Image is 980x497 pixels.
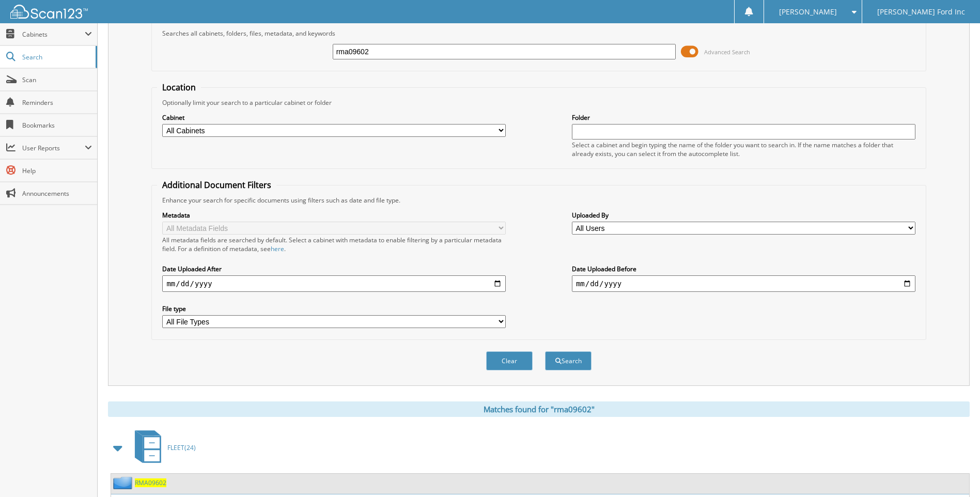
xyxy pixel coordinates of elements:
[135,478,166,487] a: RMA09602
[572,211,915,220] label: Uploaded By
[572,113,915,122] label: Folder
[129,427,196,468] a: FLEET(24)
[10,5,88,19] img: scan123-logo-white.svg
[108,401,970,417] div: Matches found for "rma09602"
[162,211,506,220] label: Metadata
[22,121,92,130] span: Bookmarks
[572,141,915,158] div: Select a cabinet and begin typing the name of the folder you want to search in. If the name match...
[22,98,92,107] span: Reminders
[486,351,533,370] button: Clear
[157,82,201,93] legend: Location
[167,443,196,452] span: FLEET(24)
[162,236,506,253] div: All metadata fields are searched by default. Select a cabinet with metadata to enable filtering b...
[162,265,506,273] label: Date Uploaded After
[22,75,92,84] span: Scan
[572,275,915,292] input: end
[545,351,592,370] button: Search
[22,144,85,152] span: User Reports
[779,9,837,15] span: [PERSON_NAME]
[162,275,506,292] input: start
[22,166,92,175] span: Help
[157,98,920,107] div: Optionally limit your search to a particular cabinet or folder
[162,113,506,122] label: Cabinet
[22,30,85,39] span: Cabinets
[113,476,135,489] img: folder2.png
[704,48,750,56] span: Advanced Search
[22,53,90,61] span: Search
[22,189,92,198] span: Announcements
[877,9,965,15] span: [PERSON_NAME] Ford Inc
[271,244,284,253] a: here
[928,447,980,497] iframe: Chat Widget
[157,179,276,191] legend: Additional Document Filters
[157,29,920,38] div: Searches all cabinets, folders, files, metadata, and keywords
[162,304,506,313] label: File type
[572,265,915,273] label: Date Uploaded Before
[157,196,920,205] div: Enhance your search for specific documents using filters such as date and file type.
